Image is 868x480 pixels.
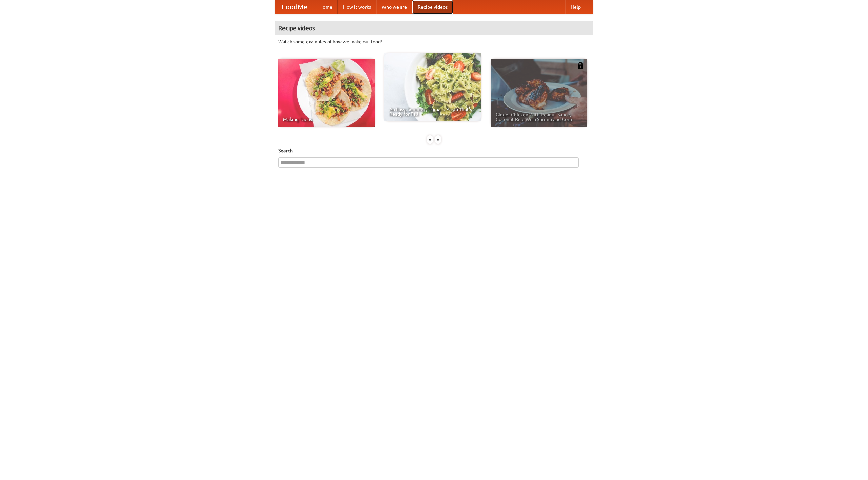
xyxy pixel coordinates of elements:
a: Help [565,0,586,14]
span: An Easy, Summery Tomato Pasta That's Ready for Fall [389,107,476,116]
a: An Easy, Summery Tomato Pasta That's Ready for Fall [384,53,481,121]
a: Recipe videos [412,0,453,14]
a: Home [314,0,338,14]
a: Making Tacos [278,59,375,127]
a: How it works [338,0,376,14]
p: Watch some examples of how we make our food! [278,38,590,45]
h4: Recipe videos [275,21,593,35]
span: Making Tacos [283,117,370,122]
a: Who we are [376,0,412,14]
div: « [427,135,433,144]
a: FoodMe [275,0,314,14]
div: » [435,135,441,144]
h5: Search [278,147,590,154]
img: 483408.png [577,62,584,69]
